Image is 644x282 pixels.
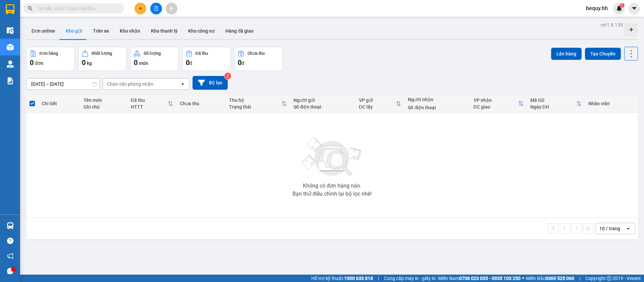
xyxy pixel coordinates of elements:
[180,81,185,87] svg: open
[384,275,436,282] span: Cung cấp máy in - giấy in:
[588,101,635,106] div: Nhân viên
[186,58,190,67] span: 0
[154,6,158,11] span: file-add
[166,3,177,14] button: aim
[7,61,14,68] img: warehouse-icon
[7,44,14,51] img: warehouse-icon
[625,23,638,36] div: Tạo kho hàng mới
[6,4,14,14] img: logo-vxr
[35,61,43,66] span: đơn
[84,104,124,110] div: Ghi chú
[7,222,14,229] img: warehouse-icon
[169,6,174,11] span: aim
[311,275,373,282] span: Hỗ trợ kỹ thuật:
[138,6,143,11] span: plus
[7,238,13,244] span: question-circle
[88,23,114,39] button: Trên xe
[30,58,34,67] span: 0
[238,58,241,67] span: 0
[130,47,179,71] button: Số lượng0món
[293,104,352,110] div: Số điện thoại
[626,226,631,231] svg: open
[607,276,611,281] span: copyright
[60,23,88,39] button: Kho gửi
[224,73,231,79] sup: 2
[359,104,396,110] div: ĐC lấy
[226,95,290,113] th: Toggle SortBy
[234,47,283,71] button: Chưa thu0đ
[229,104,281,110] div: Trạng thái
[26,79,100,89] input: Select a date range.
[356,95,405,113] th: Toggle SortBy
[474,97,518,103] div: VP nhận
[146,23,183,39] button: Kho thanh lý
[438,275,521,282] span: Miền Nam
[585,48,621,60] button: Tạo Chuyến
[7,253,13,259] span: notification
[7,268,13,274] span: message
[581,4,613,12] span: bequy.hh
[127,95,177,113] th: Toggle SortBy
[470,95,527,113] th: Toggle SortBy
[135,3,146,14] button: plus
[131,104,168,110] div: HTTT
[92,51,112,56] div: Khối lượng
[459,276,521,281] strong: 0708 023 035 - 0935 103 250
[182,47,231,71] button: Đã thu0đ
[190,61,192,66] span: đ
[545,276,574,281] strong: 0369 525 060
[526,275,574,282] span: Miền Bắc
[42,101,76,106] div: Chi tiết
[299,133,366,180] img: svg+xml;base64,PHN2ZyBjbGFzcz0ibGlzdC1wbHVnX19zdmciIHhtbG5zPSJodHRwOi8vd3d3LnczLm9yZy8yMDAwL3N2Zy...
[139,61,148,66] span: món
[40,51,58,56] div: Đơn hàng
[530,97,576,103] div: Mã GD
[28,6,33,11] span: search
[37,5,116,12] input: Tìm tên, số ĐT hoặc mã đơn
[621,3,623,8] span: 1
[26,47,75,71] button: Đơn hàng0đơn
[87,61,92,66] span: kg
[7,27,14,34] img: warehouse-icon
[628,3,640,14] button: caret-down
[150,3,162,14] button: file-add
[551,48,582,60] button: Lên hàng
[579,275,580,282] span: |
[229,97,281,103] div: Thu hộ
[220,23,259,39] button: Hàng đã giao
[303,183,361,189] div: Không có đơn hàng nào.
[631,5,637,11] span: caret-down
[180,101,222,106] div: Chưa thu
[84,97,124,103] div: Tên món
[248,51,265,56] div: Chưa thu
[7,77,14,84] img: solution-icon
[522,277,524,280] span: ⚪️
[144,51,161,56] div: Số lượng
[131,97,168,103] div: Đã thu
[378,275,379,282] span: |
[107,81,153,87] div: Chọn văn phòng nhận
[408,105,467,110] div: Số điện thoại
[359,97,396,103] div: VP gửi
[114,23,146,39] button: Kho nhận
[599,225,620,232] div: 10 / trang
[241,61,244,66] span: đ
[193,76,228,90] button: Bộ lọc
[344,276,373,281] strong: 1900 633 818
[196,51,208,56] div: Đã thu
[620,3,625,8] sup: 1
[408,97,467,102] div: Người nhận
[292,191,372,197] div: Bạn thử điều chỉnh lại bộ lọc nhé!
[600,21,623,29] div: ver 1.8.138
[527,95,585,113] th: Toggle SortBy
[183,23,220,39] button: Kho công nợ
[616,5,622,11] img: icon-new-feature
[293,97,352,103] div: Người gửi
[134,58,138,67] span: 0
[530,104,576,110] div: Ngày ĐH
[82,58,86,67] span: 0
[78,47,127,71] button: Khối lượng0kg
[474,104,518,110] div: ĐC giao
[26,23,60,39] button: Đơn online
